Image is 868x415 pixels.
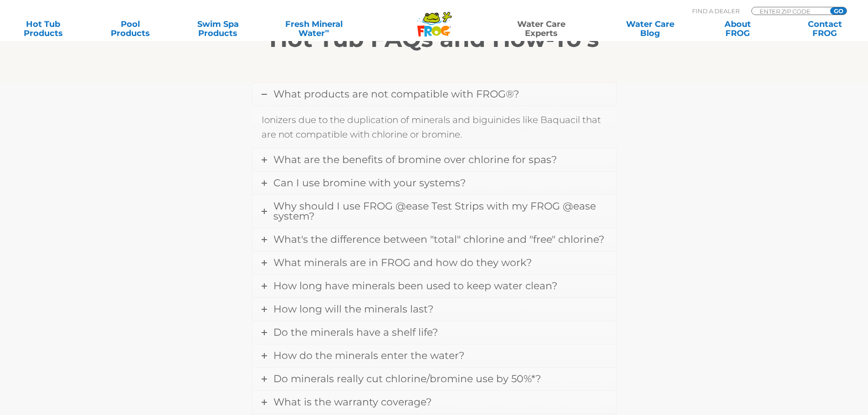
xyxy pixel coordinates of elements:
span: What are the benefits of bromine over chlorine for spas? [273,154,557,166]
a: How do the minerals enter the water? [252,344,616,367]
span: How long have minerals been used to keep water clean? [273,280,557,292]
a: Why should I use FROG @ease Test Strips with my FROG @ease system? [252,195,616,228]
span: Do the minerals have a shelf life? [273,326,438,338]
span: How long will the minerals last? [273,303,433,315]
a: Hot TubProducts [9,20,77,38]
a: How long will the minerals last? [252,298,616,321]
span: What is the warranty coverage? [273,396,431,408]
span: Can I use bromine with your systems? [273,177,466,189]
a: Water CareExperts [486,20,596,38]
a: ContactFROG [791,20,859,38]
a: AboutFROG [704,20,771,38]
sup: ∞ [325,27,329,34]
span: What minerals are in FROG and how do they work? [273,256,532,269]
span: Do minerals really cut chlorine/bromine use by 50%*? [273,373,541,385]
span: Why should I use FROG @ease Test Strips with my FROG @ease system? [273,200,596,222]
a: Do the minerals have a shelf life? [252,321,616,344]
span: What products are not compatible with FROG®? [273,88,519,100]
a: Do minerals really cut chlorine/bromine use by 50%*? [252,368,616,390]
a: Fresh MineralWater∞ [271,20,356,38]
a: What is the warranty coverage? [252,391,616,414]
a: What minerals are in FROG and how do they work? [252,251,616,274]
span: How do the minerals enter the water? [273,349,464,362]
input: Zip Code Form [759,7,820,15]
a: How long have minerals been used to keep water clean? [252,275,616,297]
span: What's the difference between "total" chlorine and "free" chlorine? [273,233,604,246]
a: PoolProducts [97,20,164,38]
a: What are the benefits of bromine over chlorine for spas? [252,149,616,171]
a: Swim SpaProducts [184,20,252,38]
a: Water CareBlog [616,20,684,38]
a: Can I use bromine with your systems? [252,172,616,195]
a: What products are not compatible with FROG®? [252,83,616,106]
input: GO [830,7,847,15]
p: Ionizers due to the duplication of minerals and biguinides like Baquacil that are not compatible ... [262,113,607,142]
p: Find A Dealer [692,7,740,15]
a: What's the difference between "total" chlorine and "free" chlorine? [252,228,616,251]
